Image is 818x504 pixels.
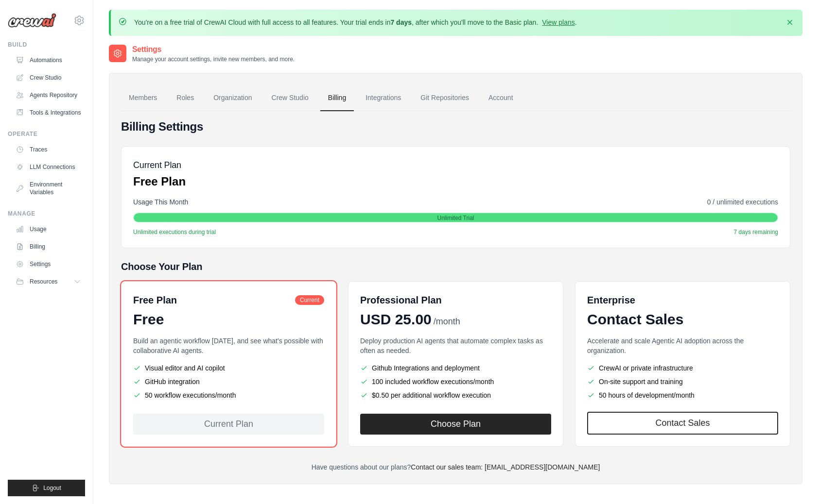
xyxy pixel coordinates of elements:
[12,221,85,237] a: Usage
[320,85,354,111] a: Billing
[587,336,778,355] p: Accelerate and scale Agentic AI adoption across the organization.
[413,85,477,111] a: Git Repositories
[264,85,316,111] a: Crew Studio
[121,119,790,134] h4: Billing Settings
[390,18,412,26] strong: 7 days
[434,315,460,328] span: /month
[12,105,85,120] a: Tools & Integrations
[587,293,778,307] h6: Enterprise
[12,142,85,157] a: Traces
[358,85,409,111] a: Integrations
[133,414,324,435] div: Current Plan
[133,363,324,373] li: Visual editor and AI copilot
[133,293,177,307] h6: Free Plan
[587,311,778,328] div: Contact Sales
[360,293,442,307] h6: Professional Plan
[134,17,577,27] p: You're on a free trial of CrewAI Cloud with full access to all features. Your trial ends in , aft...
[360,363,551,373] li: Github Integrations and deployment
[132,44,295,55] h2: Settings
[132,55,295,63] p: Manage your account settings, invite new members, and more.
[133,311,324,328] div: Free
[8,210,85,218] div: Manage
[411,463,600,471] a: Contact our sales team: [EMAIL_ADDRESS][DOMAIN_NAME]
[707,197,778,207] span: 0 / unlimited executions
[587,390,778,400] li: 50 hours of development/month
[133,336,324,355] p: Build an agentic workflow [DATE], and see what's possible with collaborative AI agents.
[133,174,186,189] p: Free Plan
[43,484,61,492] span: Logout
[360,390,551,400] li: $0.50 per additional workflow execution
[121,462,790,472] p: Have questions about our plans?
[587,377,778,386] li: On-site support and training
[360,311,432,328] span: USD 25.00
[206,85,260,111] a: Organization
[12,70,85,85] a: Crew Studio
[8,130,85,138] div: Operate
[587,363,778,373] li: CrewAI or private infrastructure
[12,256,85,272] a: Settings
[121,85,165,111] a: Members
[360,336,551,355] p: Deploy production AI agents that automate complex tasks as often as needed.
[121,260,790,273] h5: Choose Your Plan
[133,377,324,386] li: GitHub integration
[481,85,521,111] a: Account
[542,18,574,26] a: View plans
[133,390,324,400] li: 50 workflow executions/month
[8,480,85,496] button: Logout
[12,159,85,175] a: LLM Connections
[133,197,188,207] span: Usage This Month
[12,87,85,103] a: Agents Repository
[734,228,778,236] span: 7 days remaining
[169,85,202,111] a: Roles
[360,377,551,386] li: 100 included workflow executions/month
[133,228,216,236] span: Unlimited executions during trial
[295,295,324,305] span: Current
[30,278,57,286] span: Resources
[12,177,85,200] a: Environment Variables
[8,41,85,49] div: Build
[587,412,778,435] a: Contact Sales
[360,414,551,435] button: Choose Plan
[12,274,85,289] button: Resources
[12,239,85,254] a: Billing
[133,158,186,172] h5: Current Plan
[12,52,85,68] a: Automations
[8,13,56,28] img: Logo
[437,214,474,222] span: Unlimited Trial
